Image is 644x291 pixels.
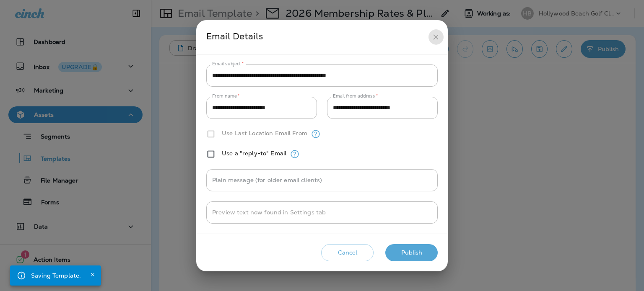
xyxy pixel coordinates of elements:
[222,150,286,157] label: Use a "reply-to" Email
[206,29,428,45] div: Email Details
[31,268,81,283] div: Saving Template.
[333,93,378,99] label: Email from address
[222,130,307,136] label: Use Last Location Email From
[212,61,244,67] label: Email subject
[212,93,240,99] label: From name
[321,244,374,261] button: Cancel
[385,244,438,261] button: Publish
[428,29,444,45] button: close
[88,270,98,280] button: Close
